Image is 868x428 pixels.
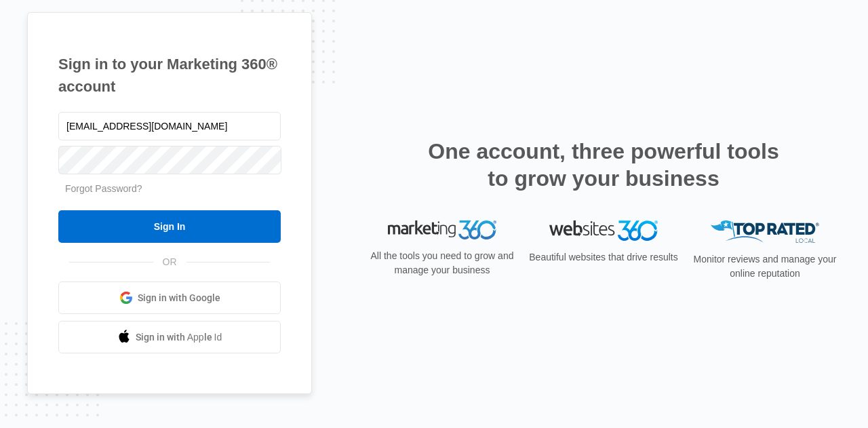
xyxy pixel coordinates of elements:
img: Websites 360 [549,220,658,240]
span: Sign in with Apple Id [136,330,222,345]
a: Forgot Password? [65,183,142,194]
h1: Sign in to your Marketing 360® account [58,53,281,98]
img: Top Rated Local [711,220,819,243]
p: Beautiful websites that drive results [528,250,679,265]
span: Sign in with Google [138,291,220,305]
p: Monitor reviews and manage your online reputation [689,252,841,281]
a: Sign in with Apple Id [58,321,281,353]
span: OR [153,255,186,269]
h2: One account, three powerful tools to grow your business [424,138,783,192]
p: All the tools you need to grow and manage your business [366,249,518,277]
input: Sign In [58,210,281,243]
img: Marketing 360 [388,220,496,239]
a: Sign in with Google [58,281,281,314]
input: Email [58,112,281,140]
